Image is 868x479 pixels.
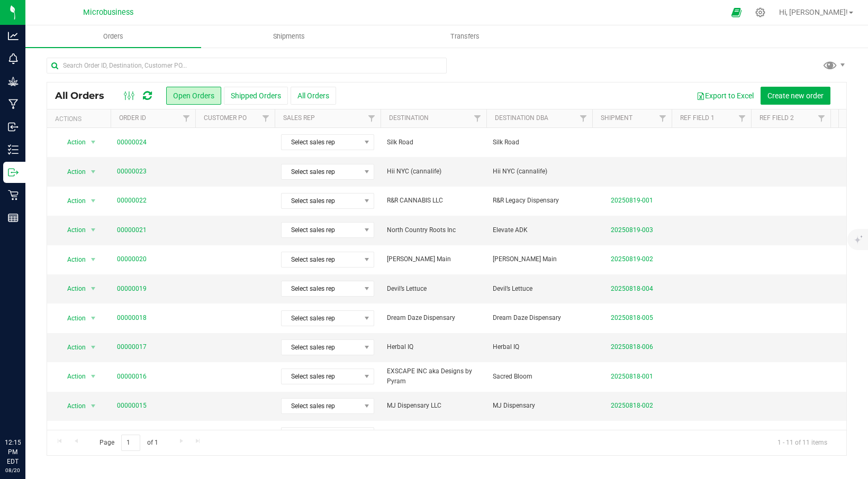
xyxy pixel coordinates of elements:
inline-svg: Monitoring [8,53,19,64]
span: Hi, [PERSON_NAME]! [779,8,848,16]
span: Transfers [436,32,494,41]
a: Destination [389,114,429,122]
span: select [87,194,100,208]
span: Dream Daze Dispensary [493,313,586,323]
a: 00000019 [117,284,147,294]
span: Select sales rep [282,223,360,237]
button: Shipped Orders [224,87,288,105]
input: Search Order ID, Destination, Customer PO... [47,58,447,73]
a: 00000020 [117,254,147,264]
a: 20250818-002 [611,402,653,409]
span: Herbal IQ [387,342,480,352]
span: Page of 1 [91,435,167,451]
span: R&R CANNABIS LLC [387,196,480,206]
div: Actions [55,115,106,123]
span: Shipments [259,32,319,41]
span: Action [58,340,86,355]
a: Filter [734,109,751,127]
span: Select sales rep [282,281,360,296]
span: select [87,135,100,150]
span: Select sales rep [282,428,360,443]
span: Select sales rep [282,311,360,326]
inline-svg: Retail [8,190,19,200]
span: Action [58,252,86,267]
span: select [87,369,100,384]
a: 20250818-001 [611,373,653,380]
span: [PERSON_NAME] Main [387,254,480,264]
span: select [87,164,100,179]
inline-svg: Reports [8,213,19,223]
span: Action [58,281,86,296]
a: Customer PO [204,114,247,122]
a: Filter [575,109,592,127]
a: Filter [469,109,486,127]
span: select [87,428,100,443]
a: Filter [363,109,381,127]
span: Devil’s Lettuce [493,284,586,294]
span: Silk Road [387,137,480,148]
inline-svg: Inventory [8,144,19,155]
span: [PERSON_NAME] Main [493,254,586,264]
span: Devil’s Lettuce [387,284,480,294]
a: Orders [25,25,201,48]
a: 00000015 [117,401,147,411]
span: Action [58,194,86,208]
span: Sacred Bloom [493,372,586,382]
inline-svg: Manufacturing [8,99,19,109]
a: 00000024 [117,137,147,148]
a: Transfers [377,25,553,48]
span: Select sales rep [282,399,360,413]
inline-svg: Analytics [8,31,19,41]
input: 1 [121,435,140,451]
span: Create new order [767,91,824,100]
p: 08/20 [5,466,21,474]
button: All Orders [291,87,336,105]
a: 20250818-004 [611,285,653,292]
span: Action [58,223,86,237]
a: 00000021 [117,225,147,235]
span: Herbal IQ [493,342,586,352]
a: Filter [257,109,275,127]
span: EXSCAPE INC aka Designs by Pyram [387,366,480,386]
inline-svg: Grow [8,76,19,87]
span: Open Ecommerce Menu [725,2,748,23]
span: Hii NYC (cannalife) [493,167,586,177]
span: MJ Dispensary LLC [387,401,480,411]
span: Action [58,369,86,384]
span: Action [58,164,86,179]
button: Create new order [761,87,830,105]
span: North Country Roots Inc [387,225,480,235]
a: Shipment [601,114,632,122]
span: Select sales rep [282,369,360,384]
a: 20250818-006 [611,343,653,351]
span: Select sales rep [282,252,360,267]
inline-svg: Inbound [8,122,19,132]
span: select [87,281,100,296]
span: Select sales rep [282,340,360,355]
button: Export to Excel [690,87,761,105]
a: 00000017 [117,342,147,352]
span: Microbusiness [83,8,133,17]
span: All Orders [55,90,115,102]
span: Silk Road [493,137,586,148]
span: Dream Daze Dispensary [387,313,480,323]
span: Select sales rep [282,164,360,179]
span: MJ Dispensary [493,401,586,411]
span: Action [58,428,86,443]
a: 00000016 [117,372,147,382]
iframe: Resource center [11,394,42,426]
span: 1 - 11 of 11 items [769,435,836,450]
span: select [87,340,100,355]
span: Hii NYC (cannalife) [387,167,480,177]
a: Filter [813,109,830,127]
button: Open Orders [166,87,221,105]
span: Select sales rep [282,135,360,150]
a: Order ID [119,114,146,122]
span: Action [58,135,86,150]
span: Select sales rep [282,194,360,208]
a: 20250819-002 [611,255,653,263]
span: Action [58,311,86,326]
a: Filter [178,109,195,127]
inline-svg: Outbound [8,167,19,178]
span: select [87,399,100,413]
